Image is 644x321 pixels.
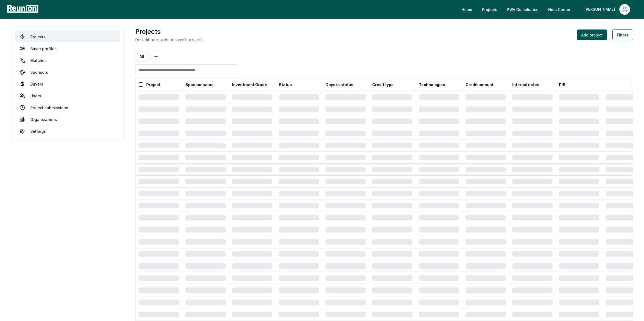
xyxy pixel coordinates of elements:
button: [PERSON_NAME] [580,4,634,15]
a: Organizations [15,114,120,125]
button: Credit type [371,79,395,90]
a: Project submissions [15,102,120,113]
button: Project [145,79,162,90]
h3: Projects [135,27,204,36]
button: Filters [612,29,633,40]
a: Settings [15,126,120,136]
a: Buyer profiles [15,43,120,54]
button: Credit amount [464,79,495,90]
button: Internal notes [511,79,540,90]
a: Sponsors [15,67,120,78]
a: Buyers [15,79,120,89]
a: Help Center [544,4,575,15]
button: Status [278,79,293,90]
button: Days in status [324,79,354,90]
button: Add project [577,29,607,40]
a: Users [15,90,120,101]
a: Matches [15,55,120,66]
a: Projects [15,31,120,42]
p: 0 credit amounts across 0 projects [135,36,204,43]
nav: Main [457,4,639,15]
a: PWA Compliance [503,4,543,15]
a: Projects [478,4,502,15]
button: Investment Grade [231,79,268,90]
a: Home [457,4,477,15]
button: Sponsor name [184,79,215,90]
button: All [136,52,147,61]
div: [PERSON_NAME] [584,4,617,15]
